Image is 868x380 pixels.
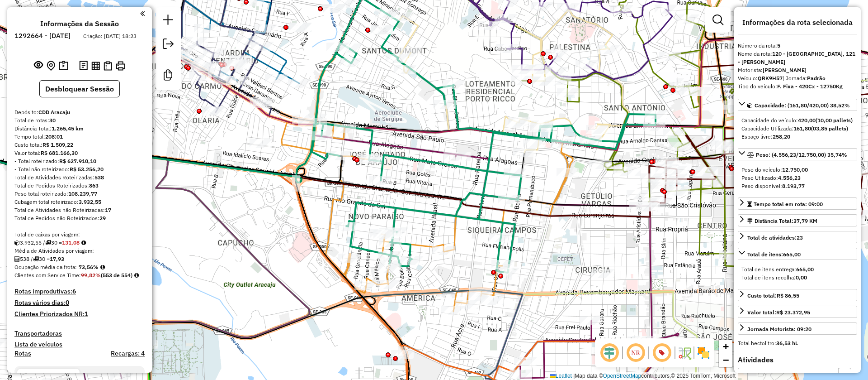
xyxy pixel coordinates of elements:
a: Zoom out [719,353,732,367]
a: Total de itens:665,00 [738,248,857,260]
strong: 258,20 [773,133,790,140]
strong: R$ 627.910,10 [59,158,96,164]
img: Fluxo de ruas [677,346,692,360]
span: − [723,354,729,366]
span: Ocupação média da frota: [14,264,77,270]
div: Total de caixas por viagem: [14,231,145,239]
a: Valor total:R$ 23.372,95 [738,306,857,318]
strong: 665,00 [796,266,814,273]
span: | Jornada: [783,75,826,82]
span: Peso: (4.556,23/12.750,00) 35,74% [756,151,847,158]
strong: 8.193,77 [782,183,805,189]
h4: Recargas: 4 [111,350,145,357]
div: Atividade não roteirizada - ERIVALDO JOSE DA FON [455,300,478,309]
div: Custo total: [747,292,799,300]
a: Nova sessão e pesquisa [159,11,177,31]
strong: CDD Aracaju [38,109,70,115]
em: Média calculada utilizando a maior ocupação (%Peso ou %Cubagem) de cada rota da sessão. Rotas cro... [100,265,105,270]
div: Total de itens recolha: [741,274,854,282]
div: Total de Atividades Roteirizadas: [14,173,145,182]
div: Criação: [DATE] 18:23 [80,32,140,40]
div: Total de itens entrega: [741,265,854,274]
span: Clientes com Service Time: [14,272,81,279]
h4: Informações da rota selecionada [738,18,857,27]
a: Capacidade: (161,80/420,00) 38,52% [738,99,857,111]
div: Total hectolitro: [738,339,857,347]
i: Cubagem total roteirizado [14,240,20,245]
strong: 12.750,00 [782,166,808,173]
strong: 665,00 [783,251,801,258]
h6: 1292664 - [DATE] [14,32,71,40]
i: Total de rotas [33,256,39,262]
div: Peso disponível: [741,182,854,190]
span: 37,79 KM [793,217,817,224]
strong: 6 [72,287,76,295]
a: Criar modelo [159,66,177,87]
div: Atividade não roteirizada - ADELSON ALVES SANTOS [289,23,311,32]
i: Meta Caixas/viagem: 170,46 Diferença: -39,38 [81,240,86,245]
span: Capacidade: (161,80/420,00) 38,52% [755,102,850,109]
a: Leaflet [550,373,572,379]
strong: 0,00 [796,274,807,281]
h4: Clientes Priorizados NR: [14,310,145,318]
span: Exibir número da rota [651,342,673,364]
a: Zoom in [719,340,732,353]
h4: Rotas vários dias: [14,299,145,307]
div: Veículo: [738,74,857,82]
div: 3.932,55 / 30 = [14,239,145,247]
div: Espaço livre: [741,133,854,141]
a: Custo total:R$ 86,55 [738,289,857,301]
a: Rotas [14,350,31,357]
strong: 108.239,77 [68,190,97,197]
div: - Total não roteirizado: [14,165,145,173]
div: Atividade não roteirizada - INOVA COMERCIO DE ALIMENTOS LTDA [589,160,612,169]
span: | [573,373,575,379]
h4: Informações da Sessão [40,19,119,28]
strong: 30 [49,117,56,124]
strong: R$ 53.256,20 [70,166,104,173]
a: Tempo total em rota: 09:00 [738,197,857,210]
strong: 1.265,45 km [52,125,84,132]
strong: 5 [777,42,780,49]
a: Jornada Motorista: 09:20 [738,322,857,335]
strong: 120 - [GEOGRAPHIC_DATA], 121 - [PERSON_NAME] [738,50,855,65]
strong: R$ 86,55 [777,292,799,299]
div: Peso Utilizado: [741,174,854,182]
button: Imprimir Rotas [114,59,127,72]
span: Ocultar NR [625,342,646,364]
div: Valor total: [14,149,145,157]
strong: 538 [94,174,104,181]
strong: 73,56% [79,264,99,270]
span: + [723,341,729,352]
strong: 131,08 [62,239,80,246]
div: Atividade não roteirizada - JACQUELINE GOMES DA [591,269,614,278]
strong: 208:01 [45,133,63,140]
span: Total de atividades: [747,234,803,241]
div: Número da rota: [738,42,857,50]
strong: F. Fixa - 420Cx - 12750Kg [777,83,843,90]
div: Capacidade Utilizada: [741,125,854,133]
strong: 17 [105,207,111,213]
img: Exibir/Ocultar setores [696,346,711,360]
div: Atividade não roteirizada - TIAGO SANTOS SIMOES [371,25,393,34]
div: Tempo total: [14,133,145,141]
strong: Padrão [807,75,826,82]
strong: [PERSON_NAME] [763,67,807,73]
strong: QRK9H57 [758,75,783,82]
button: Centralizar mapa no depósito ou ponto de apoio [45,59,57,73]
div: Nome da rota: [738,50,857,66]
a: Peso: (4.556,23/12.750,00) 35,74% [738,148,857,160]
strong: 4.556,23 [778,174,801,181]
a: Clique aqui para minimizar o painel [140,8,145,19]
div: Valor total: [747,308,810,317]
div: 538 / 30 = [14,255,145,263]
div: Total de Pedidos não Roteirizados: [14,214,145,222]
div: Total de itens:665,00 [738,262,857,285]
button: Visualizar Romaneio [102,59,114,72]
h4: Atividades [738,356,857,364]
strong: (553 de 554) [101,272,132,279]
div: - Total roteirizado: [14,157,145,165]
div: Atividade não roteirizada - CHRISTOPHER MAYER ME [481,296,504,305]
strong: 0 [66,298,69,307]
